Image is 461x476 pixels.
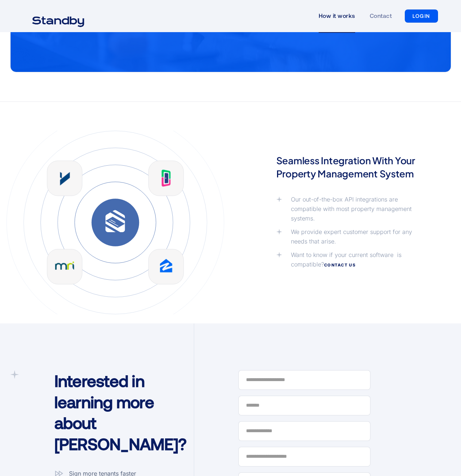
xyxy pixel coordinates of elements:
[276,154,415,180] p: Seamless Integration With Your Property Management System
[405,9,438,23] a: LOGIN
[291,195,415,223] div: Our out-of-the-box API integrations are compatible with most property management systems.
[291,250,415,269] div: Want to know if your current software is compatible?
[23,12,93,20] a: home
[291,227,415,246] div: We provide expert customer support for any needs that arise.
[54,370,187,454] h1: Interested in learning more about [PERSON_NAME]?
[324,262,356,268] a: Contact us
